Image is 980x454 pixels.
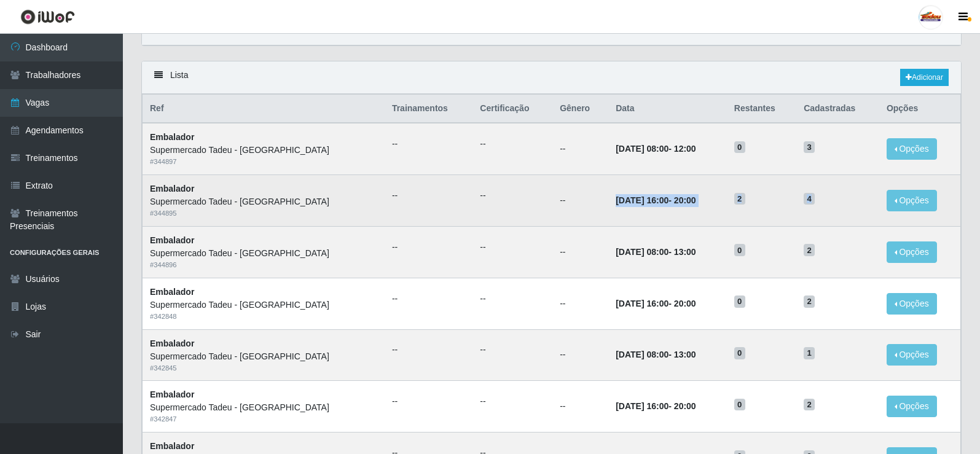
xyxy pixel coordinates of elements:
[674,401,696,411] time: 20:00
[734,295,745,308] span: 0
[150,401,377,414] div: Supermercado Tadeu - [GEOGRAPHIC_DATA]
[150,132,194,142] strong: Embalador
[552,175,608,227] td: --
[552,329,608,381] td: --
[552,123,608,174] td: --
[734,141,745,154] span: 0
[143,95,385,123] th: Ref
[727,95,796,123] th: Restantes
[616,401,696,411] strong: -
[674,144,696,154] time: 12:00
[900,69,949,86] a: Adicionar
[150,157,377,167] div: # 344897
[616,401,668,411] time: [DATE] 16:00
[480,189,545,202] ul: --
[150,184,194,194] strong: Embalador
[804,193,815,205] span: 4
[616,195,696,205] strong: -
[887,344,937,366] button: Opções
[150,208,377,219] div: # 344895
[150,350,377,363] div: Supermercado Tadeu - [GEOGRAPHIC_DATA]
[480,395,545,408] ul: --
[150,311,377,322] div: # 342848
[804,141,815,154] span: 3
[887,396,937,417] button: Opções
[616,299,696,308] strong: -
[150,414,377,425] div: # 342847
[616,247,696,257] strong: -
[804,244,815,256] span: 2
[552,381,608,432] td: --
[616,144,668,154] time: [DATE] 08:00
[392,189,465,202] ul: --
[392,395,465,408] ul: --
[796,95,879,123] th: Cadastradas
[150,441,194,451] strong: Embalador
[608,95,727,123] th: Data
[804,295,815,308] span: 2
[480,138,545,151] ul: --
[804,399,815,411] span: 2
[616,195,668,205] time: [DATE] 16:00
[150,195,377,208] div: Supermercado Tadeu - [GEOGRAPHIC_DATA]
[616,350,696,359] strong: -
[392,241,465,254] ul: --
[887,293,937,315] button: Opções
[734,399,745,411] span: 0
[734,347,745,359] span: 0
[150,260,377,270] div: # 344896
[804,347,815,359] span: 1
[616,144,696,154] strong: -
[472,95,552,123] th: Certificação
[392,292,465,305] ul: --
[616,299,668,308] time: [DATE] 16:00
[480,343,545,356] ul: --
[480,241,545,254] ul: --
[480,292,545,305] ul: --
[392,343,465,356] ul: --
[552,95,608,123] th: Gênero
[674,350,696,359] time: 13:00
[150,363,377,374] div: # 342845
[150,389,194,399] strong: Embalador
[734,244,745,256] span: 0
[150,247,377,260] div: Supermercado Tadeu - [GEOGRAPHIC_DATA]
[616,350,668,359] time: [DATE] 08:00
[552,226,608,278] td: --
[887,190,937,211] button: Opções
[879,95,961,123] th: Opções
[150,235,194,245] strong: Embalador
[674,247,696,257] time: 13:00
[552,278,608,329] td: --
[385,95,472,123] th: Trainamentos
[20,9,75,25] img: CoreUI Logo
[674,299,696,308] time: 20:00
[887,138,937,160] button: Opções
[616,247,668,257] time: [DATE] 08:00
[734,193,745,205] span: 2
[150,287,194,297] strong: Embalador
[150,299,377,311] div: Supermercado Tadeu - [GEOGRAPHIC_DATA]
[150,339,194,348] strong: Embalador
[392,138,465,151] ul: --
[142,61,961,94] div: Lista
[887,241,937,263] button: Opções
[150,144,377,157] div: Supermercado Tadeu - [GEOGRAPHIC_DATA]
[674,195,696,205] time: 20:00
